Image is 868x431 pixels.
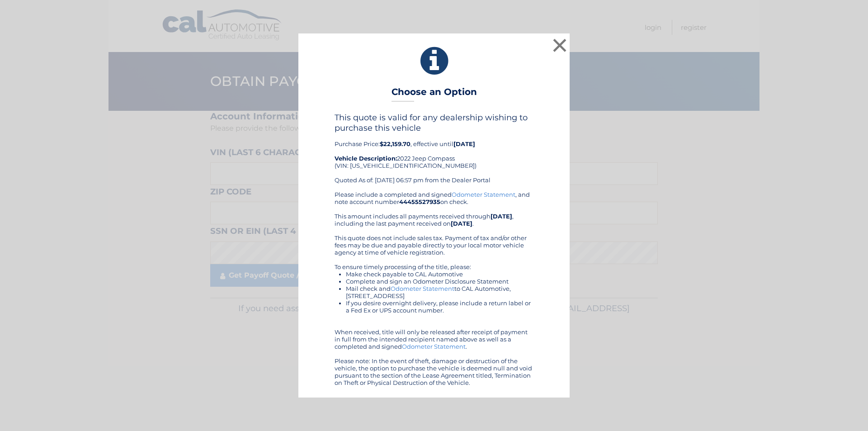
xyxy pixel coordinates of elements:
[491,213,512,220] b: [DATE]
[392,86,477,102] h3: Choose an Option
[402,343,466,350] a: Odometer Statement
[335,113,533,190] div: Purchase Price: , effective until 2022 Jeep Compass (VIN: [US_VEHICLE_IDENTIFICATION_NUMBER]) Quo...
[346,270,533,278] li: Make check payable to CAL Automotive
[551,36,569,54] button: ×
[451,220,472,227] b: [DATE]
[335,191,533,386] div: Please include a completed and signed , and note account number on check. This amount includes al...
[346,299,533,314] li: If you desire overnight delivery, please include a return label or a Fed Ex or UPS account number.
[335,113,533,133] h4: This quote is valid for any dealership wishing to purchase this vehicle
[346,285,533,299] li: Mail check and to CAL Automotive, [STREET_ADDRESS]
[452,191,515,198] a: Odometer Statement
[399,198,440,205] b: 44455527935
[391,285,454,292] a: Odometer Statement
[453,140,475,147] b: [DATE]
[335,155,397,162] strong: Vehicle Description:
[380,140,410,147] b: $22,159.70
[346,278,533,285] li: Complete and sign an Odometer Disclosure Statement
